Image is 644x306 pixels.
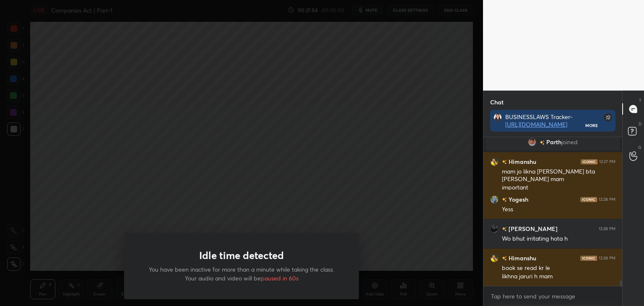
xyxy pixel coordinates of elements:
div: 12:28 PM [599,256,615,261]
p: You have been inactive for more than a minute while taking the class. Your audio and video will be [144,265,339,283]
a: [URL][DOMAIN_NAME] [505,120,567,128]
span: joined [561,139,578,145]
div: grid [483,137,622,286]
span: paused in 60s [261,274,299,282]
div: likhna jaruri h mam [502,272,615,281]
img: e2f75bfa95ba4596bbd958057a4f141e.jpg [528,138,536,146]
p: T [639,97,641,104]
img: cea5f857955a42be9ab3ea5802936392.jpg [490,225,499,233]
div: Wo bhut irritating hota h [502,235,615,243]
div: important [502,184,615,192]
img: iconic-dark.1390631f.png [580,256,597,261]
h6: Himanshu [507,254,536,262]
h6: [PERSON_NAME] [507,224,558,233]
img: no-rating-badge.077c3623.svg [502,227,507,231]
img: no-rating-badge.077c3623.svg [502,256,507,261]
img: iconic-dark.1390631f.png [581,159,597,164]
img: 3 [490,195,499,204]
img: 4a5fea1b80694d39a9c457cd04b96852.jpg [490,254,499,262]
span: Parth [546,139,561,145]
p: D [639,121,641,127]
img: 1d9caf79602a43199c593e4a951a70c3.jpg [493,113,502,122]
p: G [638,144,641,150]
div: mam jo likna [PERSON_NAME] bta [PERSON_NAME] mam [502,168,615,184]
img: no-rating-badge.077c3623.svg [540,140,545,145]
h6: Yogesh [507,195,528,204]
div: BUSINESSLAWS Tracker- [505,113,586,128]
p: Chat [483,91,510,113]
div: book se read kr le [502,264,615,272]
div: 12:28 PM [599,197,615,202]
img: no-rating-badge.077c3623.svg [502,160,507,164]
div: 12:27 PM [599,159,615,164]
img: iconic-dark.1390631f.png [580,197,597,202]
h1: Idle time detected [199,249,284,262]
div: Yess [502,205,615,214]
img: 4a5fea1b80694d39a9c457cd04b96852.jpg [490,158,499,166]
img: no-rating-badge.077c3623.svg [502,197,507,202]
h6: Himanshu [507,157,536,166]
div: More [585,122,598,128]
div: 12:28 PM [599,226,615,231]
